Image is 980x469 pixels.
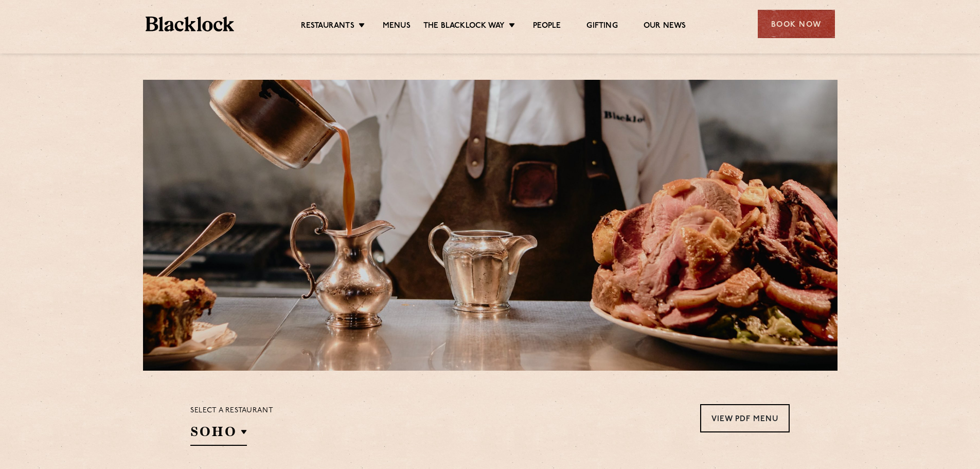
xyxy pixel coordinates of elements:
a: Gifting [586,21,617,32]
a: Menus [383,21,411,32]
img: BL_Textured_Logo-footer-cropped.svg [146,16,235,31]
div: Book Now [758,10,835,38]
a: People [533,21,561,32]
p: Select a restaurant [190,404,273,418]
a: Our News [644,21,686,32]
a: Restaurants [301,21,354,32]
a: View PDF Menu [700,404,790,432]
a: The Blacklock Way [423,21,505,32]
h2: SOHO [190,423,247,446]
